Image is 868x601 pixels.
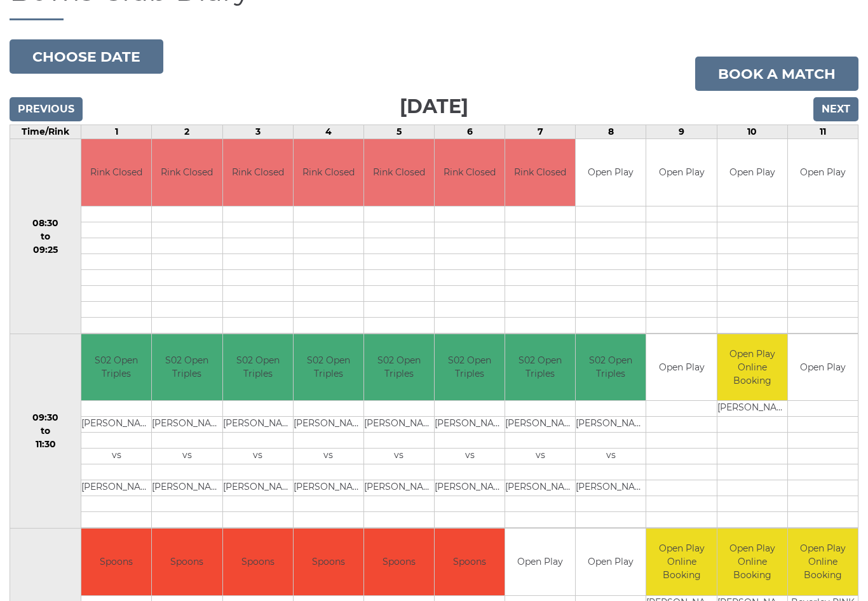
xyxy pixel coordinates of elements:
button: Choose date [10,40,163,74]
td: Open Play [717,140,787,206]
td: Open Play [505,529,575,596]
td: [PERSON_NAME] [435,417,505,433]
td: 9 [646,126,717,140]
input: Next [813,98,858,122]
td: vs [364,449,434,465]
td: Open Play Online Booking [717,335,787,402]
td: 8 [576,126,646,140]
td: Rink Closed [505,140,575,206]
td: 5 [363,126,434,140]
td: Rink Closed [81,140,151,206]
td: Open Play [788,140,858,206]
td: [PERSON_NAME] [223,481,293,497]
td: S02 Open Triples [576,335,646,402]
td: vs [223,449,293,465]
td: [PERSON_NAME] [81,481,151,497]
td: Spoons [81,529,151,596]
td: vs [576,449,646,465]
td: Open Play [576,140,646,206]
td: 1 [81,126,152,140]
td: 09:30 to 11:30 [10,334,81,529]
td: [PERSON_NAME] [152,417,222,433]
td: vs [294,449,363,465]
td: vs [505,449,575,465]
td: Open Play [788,335,858,402]
td: Open Play [646,335,716,402]
td: S02 Open Triples [81,335,151,402]
td: [PERSON_NAME] [505,481,575,497]
td: Spoons [294,529,363,596]
td: Rink Closed [223,140,293,206]
td: 11 [787,126,858,140]
a: Book a match [695,57,858,91]
td: S02 Open Triples [435,335,505,402]
td: [PERSON_NAME] [435,481,505,497]
td: [PERSON_NAME] [505,417,575,433]
td: [PERSON_NAME] [576,417,646,433]
td: [PERSON_NAME] [717,402,787,417]
td: 4 [293,126,363,140]
td: Open Play Online Booking [788,529,858,596]
td: vs [435,449,505,465]
td: [PERSON_NAME] [576,481,646,497]
td: [PERSON_NAME] [364,481,434,497]
td: Rink Closed [152,140,222,206]
td: Open Play Online Booking [646,529,716,596]
td: Open Play [646,140,716,206]
td: Spoons [435,529,505,596]
td: 2 [152,126,222,140]
td: S02 Open Triples [223,335,293,402]
td: 7 [505,126,576,140]
td: S02 Open Triples [294,335,363,402]
td: vs [152,449,222,465]
td: [PERSON_NAME] [223,417,293,433]
td: S02 Open Triples [152,335,222,402]
td: Open Play [576,529,646,596]
td: 3 [222,126,293,140]
td: S02 Open Triples [364,335,434,402]
td: Open Play Online Booking [717,529,787,596]
td: 08:30 to 09:25 [10,140,81,335]
td: Spoons [364,529,434,596]
td: Spoons [223,529,293,596]
td: [PERSON_NAME] [81,417,151,433]
td: [PERSON_NAME] [152,481,222,497]
td: [PERSON_NAME] [294,481,363,497]
td: Time/Rink [10,126,81,140]
td: 10 [717,126,787,140]
td: Rink Closed [294,140,363,206]
td: 6 [435,126,505,140]
td: vs [81,449,151,465]
td: [PERSON_NAME] [364,417,434,433]
td: Rink Closed [435,140,505,206]
td: [PERSON_NAME] [294,417,363,433]
input: Previous [10,98,83,122]
td: S02 Open Triples [505,335,575,402]
td: Spoons [152,529,222,596]
td: Rink Closed [364,140,434,206]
